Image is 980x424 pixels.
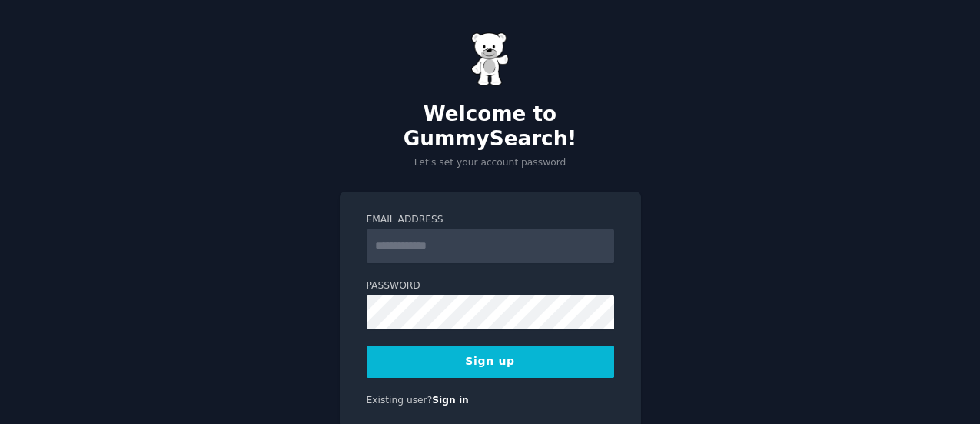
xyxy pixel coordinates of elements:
h2: Welcome to GummySearch! [340,102,641,151]
span: Existing user? [367,395,433,406]
a: Sign in [432,395,469,406]
label: Password [367,279,614,293]
img: Gummy Bear [471,32,510,86]
label: Email Address [367,213,614,227]
p: Let's set your account password [340,156,641,170]
button: Sign up [367,346,614,378]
